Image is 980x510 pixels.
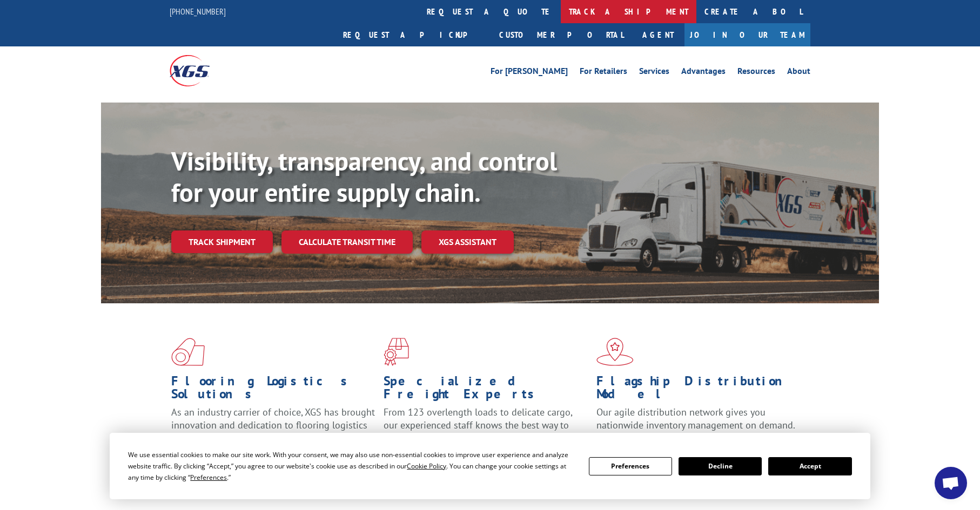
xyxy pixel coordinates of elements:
[170,6,226,17] a: [PHONE_NUMBER]
[596,375,801,406] h1: Flagship Distribution Model
[171,406,375,444] span: As an industry carrier of choice, XGS has brought innovation and dedication to flooring logistics...
[681,67,726,79] a: Advantages
[768,457,851,475] button: Accept
[596,406,795,431] span: Our agile distribution network gives you nationwide inventory management on demand.
[171,338,205,366] img: xgs-icon-total-supply-chain-intelligence-red
[639,67,669,79] a: Services
[384,338,409,366] img: xgs-icon-focused-on-flooring-red
[110,433,870,499] div: Cookie Consent Prompt
[171,230,273,253] a: Track shipment
[281,230,413,254] a: Calculate transit time
[580,67,627,79] a: For Retailers
[787,67,810,79] a: About
[421,230,514,254] a: XGS ASSISTANT
[491,23,632,46] a: Customer Portal
[384,406,588,454] p: From 123 overlength loads to delicate cargo, our experienced staff knows the best way to move you...
[679,457,762,475] button: Decline
[737,67,775,79] a: Resources
[491,67,568,79] a: For [PERSON_NAME]
[128,449,575,483] div: We use essential cookies to make our site work. With your consent, we may also use non-essential ...
[632,23,684,46] a: Agent
[171,375,375,406] h1: Flooring Logistics Solutions
[335,23,491,46] a: Request a pickup
[589,457,672,475] button: Preferences
[171,144,557,209] b: Visibility, transparency, and control for your entire supply chain.
[407,461,446,471] span: Cookie Policy
[384,375,588,406] h1: Specialized Freight Experts
[684,23,810,46] a: Join Our Team
[190,473,227,482] span: Preferences
[596,338,634,366] img: xgs-icon-flagship-distribution-model-red
[935,467,967,499] div: Open chat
